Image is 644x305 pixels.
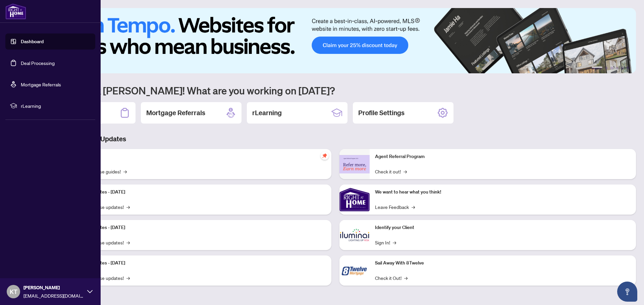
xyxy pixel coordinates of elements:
button: 1 [592,67,602,69]
p: Sail Away With 8Twelve [375,259,631,267]
p: Identify your Client [375,224,631,231]
h2: rLearning [252,108,282,118]
span: → [126,203,130,211]
span: → [393,239,396,246]
img: Slide 0 [35,8,636,73]
a: Deal Processing [21,60,55,66]
h1: Welcome back [PERSON_NAME]! What are you working on [DATE]? [35,84,636,97]
span: [PERSON_NAME] [23,284,84,291]
img: Identify your Client [339,220,370,250]
span: → [404,274,408,282]
a: Mortgage Referrals [21,81,61,87]
span: KT [10,287,17,296]
button: 2 [605,67,608,69]
a: Check it Out!→ [375,274,408,282]
span: rLearning [21,102,91,109]
button: 3 [610,67,613,69]
img: We want to hear what you think! [339,184,370,215]
span: → [404,168,407,175]
a: Leave Feedback→ [375,203,415,211]
img: Agent Referral Program [339,155,370,173]
p: Platform Updates - [DATE] [70,259,326,267]
a: Dashboard [21,39,44,45]
span: → [123,168,127,175]
span: → [126,274,130,282]
h3: Brokerage & Industry Updates [35,134,636,144]
a: Sign In!→ [375,239,396,246]
span: pushpin [321,152,329,160]
span: → [126,239,130,246]
p: We want to hear what you think! [375,188,631,196]
p: Platform Updates - [DATE] [70,224,326,231]
h2: Mortgage Referrals [146,108,205,118]
p: Agent Referral Program [375,153,631,160]
button: 4 [616,67,619,69]
button: Open asap [617,282,637,302]
button: 5 [621,67,624,69]
img: logo [5,3,26,19]
span: [EMAIL_ADDRESS][DOMAIN_NAME] [23,292,84,299]
h2: Profile Settings [358,108,405,118]
a: Check it out!→ [375,168,407,175]
button: 6 [627,67,629,69]
img: Sail Away With 8Twelve [339,255,370,286]
p: Self-Help [70,153,326,160]
p: Platform Updates - [DATE] [70,188,326,196]
span: → [412,203,415,211]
